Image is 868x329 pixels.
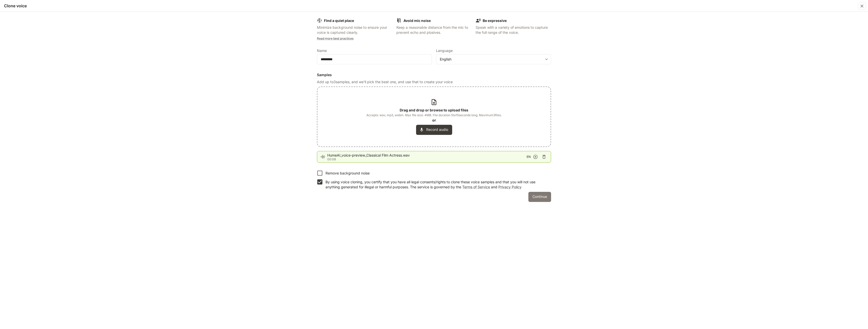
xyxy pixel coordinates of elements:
[366,113,502,118] span: Accepts: wav, mp3, webm. Max file size: 4MB. File duration 5 to 15 seconds long. Maximum 3 files.
[327,153,527,158] span: HumeAI_voice-preview_Classical Film Actress.wav
[498,185,522,189] a: Privacy Policy
[317,37,354,40] a: Read more best practices
[440,57,543,62] div: English
[327,158,527,161] p: 00:08
[317,49,327,52] p: Name
[527,154,531,159] span: EN
[324,18,354,23] b: Find a quiet place
[400,108,468,112] b: Drag and drop or browse to upload files
[436,57,551,62] div: English
[396,25,472,35] p: Keep a reasonable distance from the mic to prevent echo and plosives.
[325,180,547,190] p: By using voice cloning, you certify that you have all legal consents/rights to clone these voice ...
[436,49,453,52] p: Language
[416,125,452,135] button: Record audio
[462,185,490,189] a: Terms of Service
[528,192,551,202] button: Continue
[476,25,551,35] p: Speak with a variety of emotions to capture the full range of the voice.
[483,18,507,23] b: Be expressive
[403,18,431,23] b: Avoid mic noise
[317,79,551,84] p: Add up to 3 samples, and we'll pick the best one, and use that to create your voice
[317,25,392,35] p: Minimize background noise to ensure your voice is captured clearly.
[432,118,436,122] b: or
[325,171,370,176] p: Remove background noise
[317,72,551,77] h6: Samples
[4,3,27,9] h5: Clone voice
